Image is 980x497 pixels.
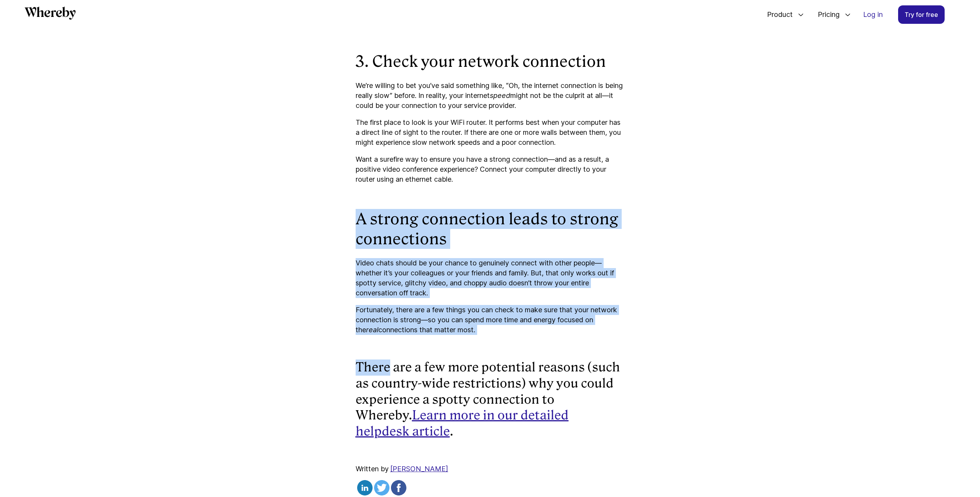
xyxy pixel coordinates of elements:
[356,118,625,147] p: The first place to look is your WiFi router. It performs best when your computer has a direct lin...
[356,81,625,111] p: We’re willing to bet you’ve said something like, “Oh, the internet connection is being really slo...
[357,480,373,495] img: linkedin
[810,2,842,27] span: Pricing
[356,360,620,422] strong: There are a few more potential reasons (such as country-wide restrictions) why you could experien...
[759,2,795,27] span: Product
[356,305,625,335] p: Fortunately, there are a few things you can check to make sure that your network connection is st...
[356,210,618,248] strong: A strong connection leads to strong connections
[356,408,569,439] a: Learn more in our detailed helpdesk article
[366,326,378,334] i: real
[390,465,448,473] a: [PERSON_NAME]
[356,258,625,298] p: Video chats should be your chance to genuinely connect with other people—whether it’s your collea...
[857,6,889,23] a: Log in
[356,52,606,71] strong: 3. Check your network connection
[374,480,389,495] img: twitter
[25,7,76,22] a: Whereby
[356,154,625,184] p: Want a surefire way to ensure you have a strong connection—and as a result, a positive video conf...
[391,480,406,495] img: facebook
[450,424,453,439] strong: .
[25,7,76,20] svg: Whereby
[490,91,510,99] i: speed
[898,5,945,24] a: Try for free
